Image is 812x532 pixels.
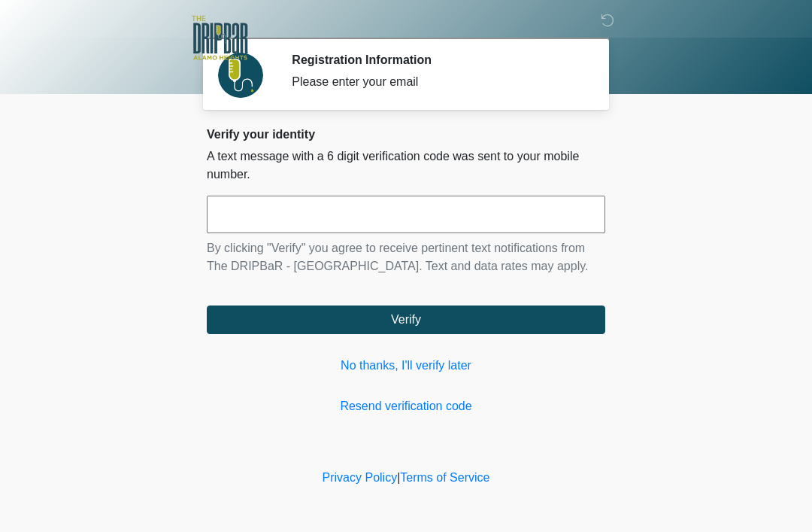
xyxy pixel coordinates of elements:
img: The DRIPBaR - Alamo Heights Logo [192,11,248,65]
div: Please enter your email [292,73,583,91]
a: Privacy Policy [323,471,398,484]
a: | [397,471,400,484]
p: A text message with a 6 digit verification code was sent to your mobile number. [207,147,605,184]
h2: Verify your identity [207,127,605,141]
a: Resend verification code [207,397,605,415]
a: No thanks, I'll verify later [207,357,605,375]
p: By clicking "Verify" you agree to receive pertinent text notifications from The DRIPBaR - [GEOGRA... [207,239,605,275]
a: Terms of Service [400,471,489,484]
button: Verify [207,306,605,334]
